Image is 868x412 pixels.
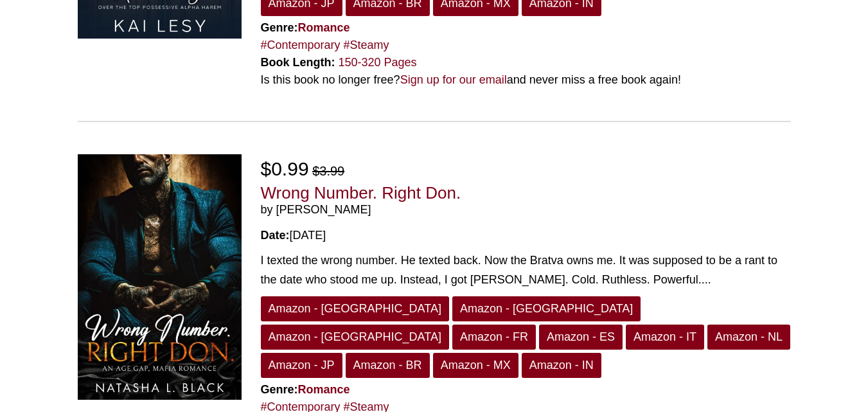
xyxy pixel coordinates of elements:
[298,383,350,396] a: Romance
[452,325,536,350] a: Amazon - FR
[344,39,389,51] a: #Steamy
[78,154,242,400] img: Wrong Number. Right Don.
[261,158,309,179] span: $0.99
[298,21,350,34] a: Romance
[261,56,335,69] strong: Book Length:
[539,325,623,350] a: Amazon - ES
[400,73,507,86] a: Sign up for our email
[261,251,791,290] div: I texted the wrong number. He texted back. Now the Bratva owns me. It was supposed to be a rant t...
[312,164,344,178] del: $3.99
[522,353,601,378] a: Amazon - IN
[452,296,641,321] a: Amazon - [GEOGRAPHIC_DATA]
[261,183,461,202] a: Wrong Number. Right Don.
[261,71,791,89] div: Is this book no longer free? and never miss a free book again!
[339,56,417,69] a: 150-320 Pages
[261,227,791,244] div: [DATE]
[261,203,791,217] span: by [PERSON_NAME]
[346,353,430,378] a: Amazon - BR
[261,383,350,396] strong: Genre:
[261,353,342,378] a: Amazon - JP
[261,21,350,34] strong: Genre:
[707,325,790,350] a: Amazon - NL
[626,325,704,350] a: Amazon - IT
[261,229,290,242] strong: Date:
[261,325,449,350] a: Amazon - [GEOGRAPHIC_DATA]
[261,39,341,51] a: #Contemporary
[261,296,449,321] a: Amazon - [GEOGRAPHIC_DATA]
[433,353,518,378] a: Amazon - MX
